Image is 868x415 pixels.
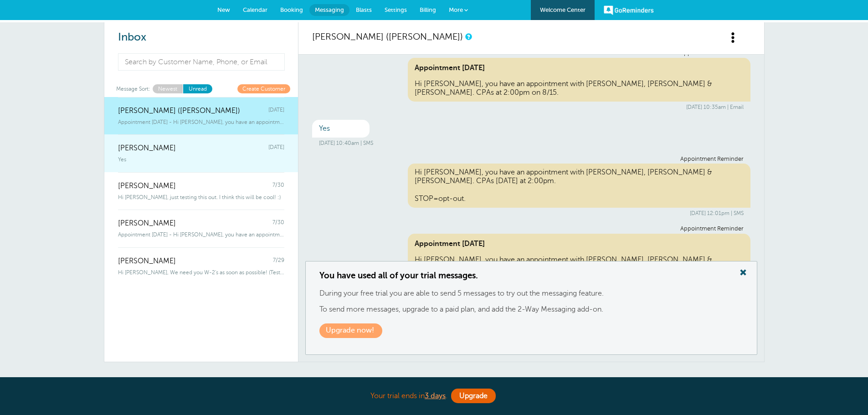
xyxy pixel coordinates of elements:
[104,97,298,135] a: [PERSON_NAME] ([PERSON_NAME]) [DATE] Appointment [DATE] - Hi [PERSON_NAME], you have an appointme...
[104,247,298,285] a: [PERSON_NAME] 7/29 Hi [PERSON_NAME], We need you W-2's as soon as possible! (Testing text messagi
[319,323,382,338] a: Upgrade now!
[379,376,426,386] strong: free month
[118,269,284,276] span: Hi [PERSON_NAME], We need you W-2's as soon as possible! (Testing text messagi
[319,140,744,146] div: [DATE] 10:40am | SMS
[118,53,285,71] input: Search by Customer Name, Phone, or Email
[309,4,349,16] a: Messaging
[385,6,407,13] span: Settings
[104,376,765,386] p: Want a ?
[118,194,281,200] span: Hi [PERSON_NAME], just testing this out. I think this will be cool! :)
[104,210,298,247] a: [PERSON_NAME] 7/30 Appointment [DATE] - Hi [PERSON_NAME], you have an appointment with [PERSON_NA...
[430,376,517,386] a: Refer someone to us!
[408,234,750,278] div: Hi [PERSON_NAME], you have an appointment with [PERSON_NAME], [PERSON_NAME] & [PERSON_NAME]. CPAs...
[415,64,744,72] span: Appointment [DATE]
[118,144,176,153] span: [PERSON_NAME]
[319,271,743,281] h3: You have used all of your trial messages.
[272,182,284,190] span: 7/30
[153,84,183,93] a: Newest
[104,134,298,172] a: [PERSON_NAME] [DATE] Yes
[268,144,284,153] span: [DATE]
[118,182,176,190] span: [PERSON_NAME]
[319,156,744,163] div: Appointment Reminder
[449,6,463,13] span: More
[408,58,750,102] div: Hi [PERSON_NAME], you have an appointment with [PERSON_NAME], [PERSON_NAME] & [PERSON_NAME]. CPAs...
[268,107,284,115] span: [DATE]
[319,225,744,232] div: Appointment Reminder
[206,386,662,406] div: Your trial ends in .
[408,164,750,208] div: Hi [PERSON_NAME], you have an appointment with [PERSON_NAME], [PERSON_NAME] & [PERSON_NAME]. CPAs...
[319,289,743,298] p: During your free trial you are able to send 5 messages to try out the messaging feature.
[356,6,372,13] span: Blasts
[118,231,284,238] span: Appointment [DATE] - Hi [PERSON_NAME], you have an appointment with [PERSON_NAME], [PERSON_NAME] ...
[465,34,471,40] a: This is a history of all communications between GoReminders and your customer.
[237,84,290,93] a: Create Customer
[118,257,176,266] span: [PERSON_NAME]
[118,156,126,163] span: Yes
[217,6,230,13] span: New
[415,240,744,248] span: Appointment [DATE]
[420,6,436,13] span: Billing
[183,84,212,93] a: Unread
[280,6,303,13] span: Booking
[118,119,284,125] span: Appointment [DATE] - Hi [PERSON_NAME], you have an appointment with [PERSON_NAME], [PERSON_NAME] ...
[243,6,267,13] span: Calendar
[315,6,344,13] span: Messaging
[104,172,298,210] a: [PERSON_NAME] 7/30 Hi [PERSON_NAME], just testing this out. I think this will be cool! :)
[118,31,284,44] h2: Inbox
[312,31,463,42] a: [PERSON_NAME] ([PERSON_NAME])
[118,107,240,115] span: [PERSON_NAME] ([PERSON_NAME])
[116,84,150,93] span: Message Sort:
[312,120,370,138] div: Yes
[451,389,496,403] a: Upgrade
[272,219,284,228] span: 7/30
[118,219,176,228] span: [PERSON_NAME]
[319,104,744,110] div: [DATE] 10:35am | Email
[273,257,284,266] span: 7/29
[319,210,744,216] div: [DATE] 12:01pm | SMS
[425,392,446,400] a: 3 days
[319,305,743,314] p: To send more messages, upgrade to a paid plan, and add the 2-Way Messaging add-on.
